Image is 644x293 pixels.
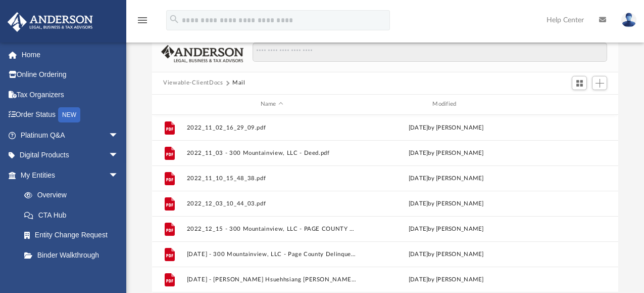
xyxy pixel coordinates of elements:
[14,185,134,205] a: Overview
[5,12,96,32] img: Anderson Advisors Platinum Portal
[536,100,607,109] div: id
[232,78,245,88] button: Mail
[187,200,357,206] button: 2022_12_03_10_44_03.pdf
[7,125,134,145] a: Platinum Q&Aarrow_drop_down
[7,45,134,65] a: Home
[592,76,607,90] button: Add
[187,250,357,257] button: [DATE] - 300 Mountainview, LLC - Page County Delinquent Notice.pdf
[361,174,531,183] div: [DATE] by [PERSON_NAME]
[109,145,129,166] span: arrow_drop_down
[7,145,134,165] a: Digital Productsarrow_drop_down
[187,276,357,282] button: [DATE] - [PERSON_NAME] Hsuehhsiang [PERSON_NAME] & [PERSON_NAME], P.C, - First American Title.pdf
[253,43,607,62] input: Search files and folders
[361,148,531,157] div: [DATE] by [PERSON_NAME]
[14,205,134,225] a: CTA Hub
[621,13,636,27] img: User Pic
[187,225,357,232] button: 2022_12_15 - 300 Mountainview, LLC - PAGE COUNTY BUSINESS LICENSE.pdf
[109,125,129,146] span: arrow_drop_down
[572,76,587,90] button: Switch to Grid View
[187,124,357,131] button: 2022_11_02_16_29_09.pdf
[169,14,180,25] i: search
[361,199,531,208] div: [DATE] by [PERSON_NAME]
[7,165,134,185] a: My Entitiesarrow_drop_down
[187,175,357,181] button: 2022_11_10_15_48_38.pdf
[58,107,80,122] div: NEW
[14,245,134,265] a: Binder Walkthrough
[157,100,182,109] div: id
[361,123,531,132] div: [DATE] by [PERSON_NAME]
[7,65,134,85] a: Online Ordering
[7,85,134,105] a: Tax Organizers
[361,249,531,259] div: [DATE] by [PERSON_NAME]
[361,224,531,233] div: [DATE] by [PERSON_NAME]
[109,165,129,186] span: arrow_drop_down
[361,100,531,109] div: Modified
[163,78,223,88] button: Viewable-ClientDocs
[361,275,531,284] div: [DATE] by [PERSON_NAME]
[14,225,134,245] a: Entity Change Request
[186,100,357,109] div: Name
[7,105,134,125] a: Order StatusNEW
[136,19,148,26] a: menu
[187,149,357,156] button: 2022_11_03 - 300 Mountainview, LLC - Deed.pdf
[136,14,148,26] i: menu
